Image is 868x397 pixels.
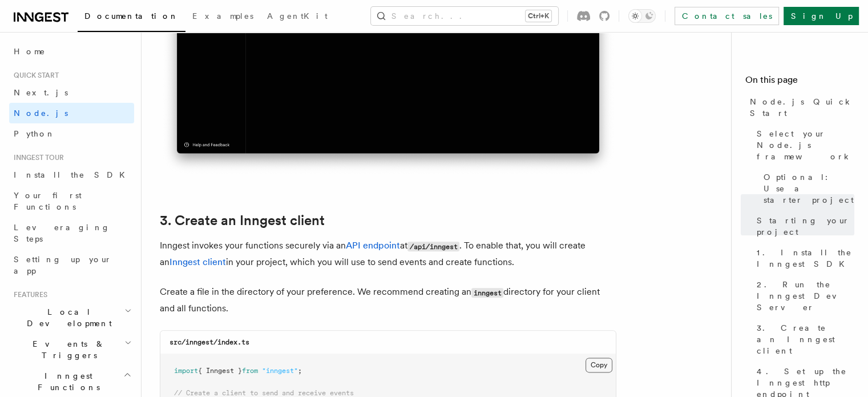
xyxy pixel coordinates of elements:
span: import [174,367,198,375]
span: "inngest" [262,367,298,375]
a: Python [9,123,134,144]
button: Events & Triggers [9,334,134,366]
p: Create a file in the directory of your preference. We recommend creating an directory for your cl... [160,284,616,316]
a: Next.js [9,82,134,103]
span: Features [9,290,47,299]
button: Search...Ctrl+K [371,7,558,25]
span: Next.js [14,88,68,97]
span: Your first Functions [14,191,82,211]
a: Install the SDK [9,165,134,185]
span: Install the SDK [14,170,132,179]
a: 1. Install the Inngest SDK [752,242,854,274]
span: 2. Run the Inngest Dev Server [757,279,854,313]
span: Inngest Functions [9,370,123,393]
a: Setting up your app [9,249,134,281]
span: Node.js [14,109,68,118]
span: Python [14,129,55,138]
kbd: Ctrl+K [526,10,551,22]
a: Starting your project [752,210,854,242]
a: Contact sales [675,7,779,25]
code: inngest [471,288,503,298]
span: Events & Triggers [9,338,124,361]
code: src/inngest/index.ts [169,338,249,346]
span: 3. Create an Inngest client [757,322,854,356]
button: Copy [586,358,612,372]
a: 2. Run the Inngest Dev Server [752,274,854,318]
a: Sign Up [784,7,859,25]
a: Your first Functions [9,185,134,217]
a: Leveraging Steps [9,217,134,249]
span: Local Development [9,306,124,329]
a: Examples [185,3,260,31]
span: Setting up your app [14,255,112,275]
a: AgentKit [260,3,334,31]
span: { Inngest } [198,367,242,375]
span: Select your Node.js framework [757,128,854,162]
a: API endpoint [346,240,400,251]
a: Select your Node.js framework [752,123,854,167]
button: Local Development [9,302,134,334]
a: Node.js [9,103,134,123]
span: // Create a client to send and receive events [174,389,354,397]
span: Optional: Use a starter project [764,171,854,206]
a: Inngest client [169,256,226,267]
code: /api/inngest [407,242,459,251]
button: Toggle dark mode [628,9,656,23]
span: 1. Install the Inngest SDK [757,247,854,270]
span: Examples [192,11,253,21]
a: Home [9,41,134,62]
span: Inngest tour [9,153,64,162]
span: ; [298,367,302,375]
span: Documentation [84,11,179,21]
span: Home [14,46,46,57]
a: 3. Create an Inngest client [160,212,325,228]
span: from [242,367,258,375]
h4: On this page [745,73,854,91]
a: Optional: Use a starter project [759,167,854,210]
span: Node.js Quick Start [750,96,854,119]
a: Documentation [78,3,185,32]
span: AgentKit [267,11,328,21]
p: Inngest invokes your functions securely via an at . To enable that, you will create an in your pr... [160,238,616,270]
a: Node.js Quick Start [745,91,854,123]
span: Starting your project [757,215,854,238]
a: 3. Create an Inngest client [752,318,854,361]
span: Quick start [9,71,59,80]
span: Leveraging Steps [14,223,110,243]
